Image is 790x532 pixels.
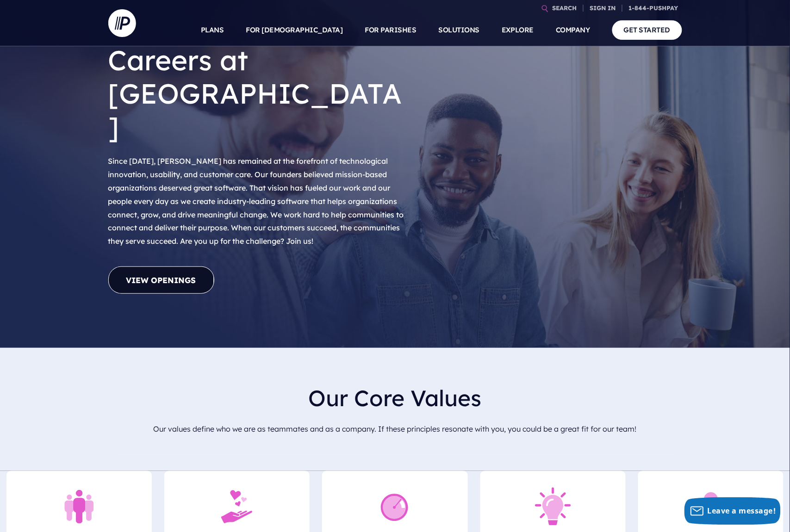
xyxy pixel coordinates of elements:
img: Icon_People_First_Red-1 [56,471,102,531]
a: EXPLORE [502,14,534,46]
a: COMPANY [556,14,591,46]
p: Our values define who we are as teammates and as a company. If these principles resonate with you... [116,419,675,439]
a: GET STARTED [612,20,682,39]
img: Icon_Attendance_Check-In_White [688,471,734,531]
h2: Our Core Values [116,377,675,419]
a: PLANS [201,14,224,46]
span: Since [DATE], [PERSON_NAME] has remained at the forefront of technological innovation, usability,... [108,156,404,246]
button: Leave a message! [684,497,781,525]
a: View Openings [108,266,214,294]
img: Icon-Pink_Simplicity-77 [530,471,576,531]
span: Leave a message! [708,506,776,516]
img: Icon_Driven_White [372,471,418,531]
a: FOR [DEMOGRAPHIC_DATA] [246,14,343,46]
img: Icon_Giving_Increase_Above_and_Beyond_Red-1 [214,471,260,531]
a: FOR PARISHES [365,14,417,46]
h1: Careers at [GEOGRAPHIC_DATA] [108,36,409,151]
a: SOLUTIONS [439,14,480,46]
